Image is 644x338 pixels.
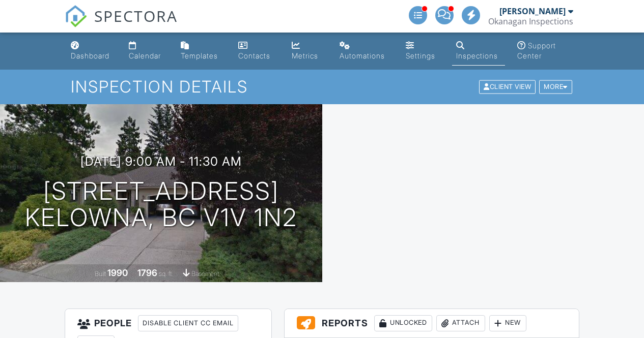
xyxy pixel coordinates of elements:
div: Unlocked [374,315,432,331]
div: Disable Client CC Email [138,315,238,331]
a: Templates [177,37,226,66]
div: Settings [406,51,435,60]
div: 1990 [107,267,128,278]
div: Calendar [129,51,161,60]
div: Dashboard [71,51,109,60]
a: Client View [478,82,538,90]
span: basement [191,270,219,278]
img: The Best Home Inspection Software - Spectora [65,5,87,27]
a: Dashboard [67,37,117,66]
div: Templates [181,51,218,60]
a: Contacts [234,37,279,66]
a: Metrics [288,37,327,66]
div: Contacts [238,51,270,60]
h3: [DATE] 9:00 am - 11:30 am [80,155,242,168]
div: Attach [436,315,485,331]
div: Support Center [517,41,556,60]
div: Inspections [456,51,498,60]
div: Metrics [292,51,318,60]
div: Okanagan Inspections [488,16,573,26]
span: Built [95,270,106,278]
div: More [539,80,572,94]
div: Client View [479,80,536,94]
h1: [STREET_ADDRESS] Kelowna, BC V1V 1N2 [25,178,297,232]
a: Inspections [452,37,505,66]
div: New [489,315,526,331]
h1: Inspection Details [71,78,573,96]
div: [PERSON_NAME] [499,6,566,16]
a: Support Center [513,37,577,66]
h3: Reports [285,309,579,338]
span: SPECTORA [94,5,178,26]
a: Settings [402,37,444,66]
a: SPECTORA [65,14,178,35]
a: Calendar [125,37,169,66]
div: Automations [340,51,385,60]
span: sq. ft. [159,270,173,278]
div: 1796 [137,267,157,278]
a: Automations (Advanced) [335,37,394,66]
